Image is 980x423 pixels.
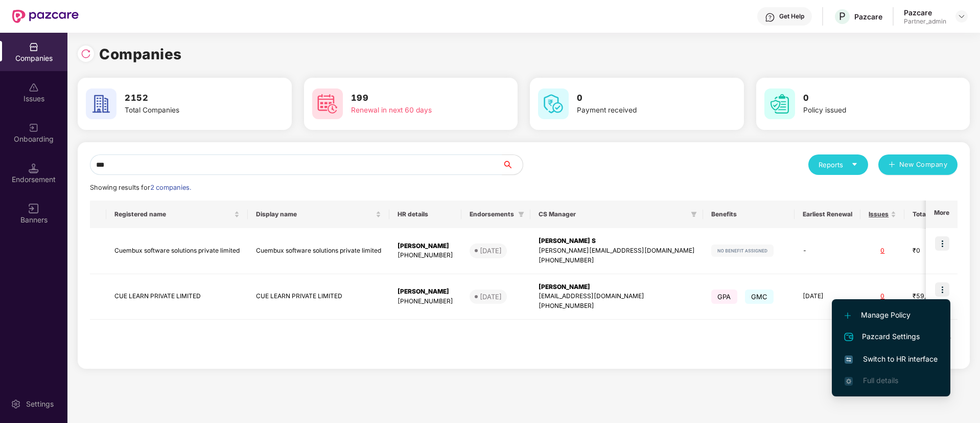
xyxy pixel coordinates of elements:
[256,210,374,218] span: Display name
[935,236,949,251] img: icon
[539,256,695,265] div: [PHONE_NUMBER]
[577,92,706,105] h3: 0
[845,377,853,385] img: svg+xml;base64,PHN2ZyB4bWxucz0iaHR0cDovL3d3dy53My5vcmcvMjAwMC9zdmciIHdpZHRoPSIxNi4zNjMiIGhlaWdodD...
[958,12,966,20] img: svg+xml;base64,PHN2ZyBpZD0iRHJvcGRvd24tMzJ4MzIiIHhtbG5zPSJodHRwOi8vd3d3LnczLm9yZy8yMDAwL3N2ZyIgd2...
[480,246,502,256] div: [DATE]
[845,309,938,321] span: Manage Policy
[29,42,39,52] img: svg+xml;base64,PHN2ZyBpZD0iQ29tcGFuaWVzIiB4bWxucz0iaHR0cDovL3d3dy53My5vcmcvMjAwMC9zdmciIHdpZHRoPS...
[480,292,502,302] div: [DATE]
[248,274,389,320] td: CUE LEARN PRIVATE LIMITED
[795,201,860,228] th: Earliest Renewal
[860,201,904,228] th: Issues
[150,184,191,191] span: 2 companies.
[845,355,853,364] img: svg+xml;base64,PHN2ZyB4bWxucz0iaHR0cDovL3d3dy53My5vcmcvMjAwMC9zdmciIHdpZHRoPSIxNiIgaGVpZ2h0PSIxNi...
[803,105,932,116] div: Policy issued
[878,154,958,175] button: plusNew Company
[23,399,57,409] div: Settings
[90,184,191,191] span: Showing results for
[539,246,695,256] div: [PERSON_NAME][EMAIL_ADDRESS][DOMAIN_NAME]
[125,92,253,105] h3: 2152
[29,204,39,214] img: svg+xml;base64,PHN2ZyB3aWR0aD0iMTYiIGhlaWdodD0iMTYiIHZpZXdCb3g9IjAgMCAxNiAxNiIgZmlsbD0ibm9uZSIgeG...
[29,82,39,93] img: svg+xml;base64,PHN2ZyBpZD0iSXNzdWVzX2Rpc2FibGVkIiB4bWxucz0iaHR0cDovL3d3dy53My5vcmcvMjAwMC9zdmciIH...
[819,160,858,170] div: Reports
[869,210,889,218] span: Issues
[351,105,480,116] div: Renewal in next 60 days
[114,210,232,218] span: Registered name
[926,201,958,228] th: More
[106,228,248,274] td: Cuembux software solutions private limited
[913,246,964,256] div: ₹0
[539,282,695,292] div: [PERSON_NAME]
[389,201,461,228] th: HR details
[470,210,514,218] span: Endorsements
[539,210,687,218] span: CS Manager
[29,163,39,173] img: svg+xml;base64,PHN2ZyB3aWR0aD0iMTQuNSIgaGVpZ2h0PSIxNC41IiB2aWV3Qm94PSIwIDAgMTYgMTYiIGZpbGw9Im5vbm...
[106,274,248,320] td: CUE LEARN PRIVATE LIMITED
[935,282,949,297] img: icon
[312,88,343,119] img: svg+xml;base64,PHN2ZyB4bWxucz0iaHR0cDovL3d3dy53My5vcmcvMjAwMC9zdmciIHdpZHRoPSI2MCIgaGVpZ2h0PSI2MC...
[899,160,948,170] span: New Company
[711,244,774,257] img: svg+xml;base64,PHN2ZyB4bWxucz0iaHR0cDovL3d3dy53My5vcmcvMjAwMC9zdmciIHdpZHRoPSIxMjIiIGhlaWdodD0iMj...
[539,301,695,311] div: [PHONE_NUMBER]
[502,154,523,175] button: search
[795,228,860,274] td: -
[703,201,795,228] th: Benefits
[398,251,453,260] div: [PHONE_NUMBER]
[125,105,253,116] div: Total Companies
[863,376,898,385] span: Full details
[539,292,695,301] div: [EMAIL_ADDRESS][DOMAIN_NAME]
[29,123,39,133] img: svg+xml;base64,PHN2ZyB3aWR0aD0iMjAiIGhlaWdodD0iMjAiIHZpZXdCb3g9IjAgMCAyMCAyMCIgZmlsbD0ibm9uZSIgeG...
[248,201,389,228] th: Display name
[248,228,389,274] td: Cuembux software solutions private limited
[711,290,737,304] span: GPA
[904,201,972,228] th: Total Premium
[99,43,182,65] h1: Companies
[851,161,858,168] span: caret-down
[854,12,882,21] div: Pazcare
[765,12,775,23] img: svg+xml;base64,PHN2ZyBpZD0iSGVscC0zMngzMiIgeG1sbnM9Imh0dHA6Ly93d3cudzMub3JnLzIwMDAvc3ZnIiB3aWR0aD...
[518,211,524,217] span: filter
[779,12,804,20] div: Get Help
[502,161,523,169] span: search
[538,88,569,119] img: svg+xml;base64,PHN2ZyB4bWxucz0iaHR0cDovL3d3dy53My5vcmcvMjAwMC9zdmciIHdpZHRoPSI2MCIgaGVpZ2h0PSI2MC...
[745,290,774,304] span: GMC
[904,17,946,26] div: Partner_admin
[577,105,706,116] div: Payment received
[845,353,938,365] span: Switch to HR interface
[845,331,938,343] span: Pazcard Settings
[889,161,895,169] span: plus
[689,208,699,220] span: filter
[398,241,453,251] div: [PERSON_NAME]
[398,287,453,297] div: [PERSON_NAME]
[904,8,946,17] div: Pazcare
[845,313,851,319] img: svg+xml;base64,PHN2ZyB4bWxucz0iaHR0cDovL3d3dy53My5vcmcvMjAwMC9zdmciIHdpZHRoPSIxMi4yMDEiIGhlaWdodD...
[913,210,956,218] span: Total Premium
[843,331,855,343] img: svg+xml;base64,PHN2ZyB4bWxucz0iaHR0cDovL3d3dy53My5vcmcvMjAwMC9zdmciIHdpZHRoPSIyNCIgaGVpZ2h0PSIyNC...
[12,10,79,23] img: New Pazcare Logo
[398,297,453,306] div: [PHONE_NUMBER]
[539,236,695,246] div: [PERSON_NAME] S
[795,274,860,320] td: [DATE]
[803,92,932,105] h3: 0
[86,88,116,119] img: svg+xml;base64,PHN2ZyB4bWxucz0iaHR0cDovL3d3dy53My5vcmcvMjAwMC9zdmciIHdpZHRoPSI2MCIgaGVpZ2h0PSI2MC...
[106,201,248,228] th: Registered name
[81,49,91,59] img: svg+xml;base64,PHN2ZyBpZD0iUmVsb2FkLTMyeDMyIiB4bWxucz0iaHR0cDovL3d3dy53My5vcmcvMjAwMC9zdmciIHdpZH...
[11,399,21,409] img: svg+xml;base64,PHN2ZyBpZD0iU2V0dGluZy0yMHgyMCIgeG1sbnM9Imh0dHA6Ly93d3cudzMub3JnLzIwMDAvc3ZnIiB3aW...
[691,211,697,217] span: filter
[516,208,526,220] span: filter
[869,246,896,256] div: 0
[351,92,480,105] h3: 199
[839,10,846,23] span: P
[764,88,795,119] img: svg+xml;base64,PHN2ZyB4bWxucz0iaHR0cDovL3d3dy53My5vcmcvMjAwMC9zdmciIHdpZHRoPSI2MCIgaGVpZ2h0PSI2MC...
